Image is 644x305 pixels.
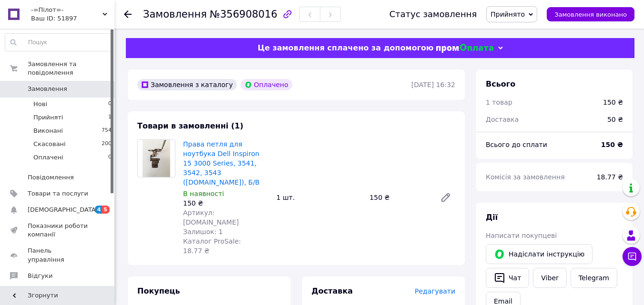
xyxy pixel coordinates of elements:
[28,60,114,77] span: Замовлення та повідомлення
[486,141,547,148] span: Всього до сплати
[183,228,223,236] span: Залишок: 1
[108,153,112,162] span: 0
[486,173,565,181] span: Комісія за замовлення
[623,247,642,266] button: Чат з покупцем
[486,116,519,123] span: Доставка
[102,127,112,135] span: 754
[102,206,110,214] span: 5
[389,10,477,19] div: Статус замовлення
[5,34,112,51] input: Пошук
[137,286,180,295] span: Покупець
[486,79,515,89] span: Всього
[533,268,566,288] a: Viber
[571,268,617,288] a: Telegram
[183,237,241,255] span: Каталог ProSale: 18.77 ₴
[28,206,98,214] span: [DEMOGRAPHIC_DATA]
[33,113,63,122] span: Прийняті
[28,173,74,182] span: Повідомлення
[486,98,512,106] span: 1 товар
[411,81,455,89] time: [DATE] 16:32
[366,191,432,204] div: 150 ₴
[210,9,277,20] span: №356908016
[486,232,557,239] span: Написати покупцеві
[602,109,629,130] div: 50 ₴
[28,85,67,93] span: Замовлення
[33,153,63,162] span: Оплачені
[547,7,634,21] button: Замовлення виконано
[601,141,623,148] b: 150 ₴
[143,9,207,20] span: Замовлення
[436,188,455,207] a: Редагувати
[486,244,593,264] button: Надіслати інструкцію
[33,127,63,135] span: Виконані
[486,268,529,288] button: Чат
[33,140,66,148] span: Скасовані
[554,11,627,18] span: Замовлення виконано
[312,286,353,295] span: Доставка
[108,100,112,108] span: 0
[137,79,237,90] div: Замовлення з каталогу
[183,209,239,226] span: Артикул: [DOMAIN_NAME]
[28,272,52,280] span: Відгуки
[108,113,112,122] span: 1
[415,287,455,295] span: Редагувати
[273,191,366,204] div: 1 шт.
[137,121,244,130] span: Товари в замовленні (1)
[28,222,88,239] span: Показники роботи компанії
[143,140,171,177] img: Права петля для ноутбука Dell Inspiron 15 3000 Series, 3541, 3542, 3543 (434.00H08.XXX), Б/В
[183,198,269,208] div: 150 ₴
[102,140,112,148] span: 200
[31,14,114,23] div: Ваш ID: 51897
[603,98,623,107] div: 150 ₴
[28,246,88,264] span: Панель управління
[241,79,292,90] div: Оплачено
[486,213,498,222] span: Дії
[95,206,102,214] span: 4
[31,6,102,14] span: -=Пілот=-
[597,173,623,181] span: 18.77 ₴
[28,189,88,198] span: Товари та послуги
[183,140,260,186] a: Права петля для ноутбука Dell Inspiron 15 3000 Series, 3541, 3542, 3543 ([DOMAIN_NAME]), Б/В
[491,10,525,18] span: Прийнято
[257,43,433,52] span: Це замовлення сплачено за допомогою
[124,10,132,19] div: Повернутися назад
[183,190,224,197] span: В наявності
[436,44,493,53] img: evopay logo
[33,100,47,108] span: Нові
